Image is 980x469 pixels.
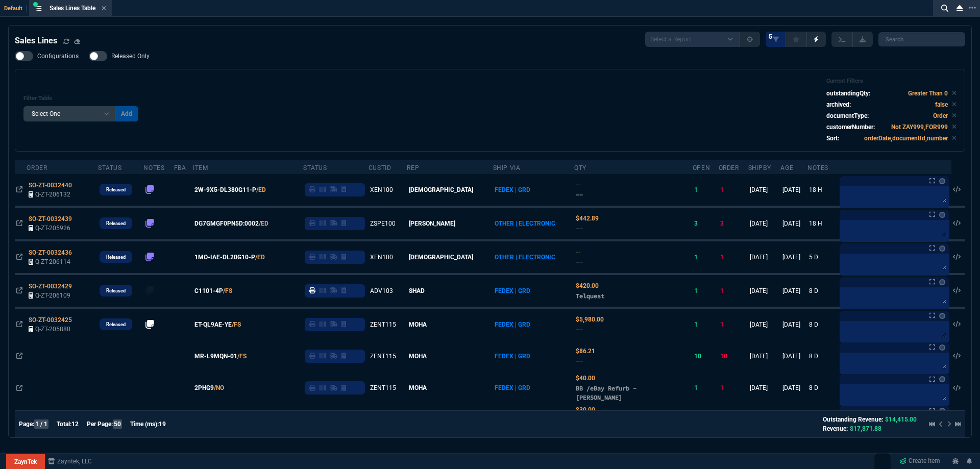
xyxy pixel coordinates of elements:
div: Age [780,164,793,172]
td: 18 H [807,207,838,240]
span: 12 [71,421,79,428]
td: 1 [719,174,748,207]
td: [DATE] [748,207,781,240]
td: [DATE] [780,240,807,274]
span: MOHA [409,353,427,360]
nx-icon: Close Tab [102,5,106,13]
h6: Current Filters [826,78,957,85]
input: Search [878,32,965,46]
span: Per Page: [87,421,113,428]
code: false [935,101,948,108]
nx-icon: Open In Opposite Panel [16,287,22,294]
div: Notes [807,164,828,172]
td: 1 [693,404,719,436]
span: Q-ZT-206109 [35,292,70,299]
nx-fornida-erp-notes: number [145,322,155,329]
span: SO-ZT-0032425 [29,316,72,324]
td: 1 [693,274,719,308]
nx-fornida-erp-notes: number [145,187,155,194]
nx-icon: Open In Opposite Panel [16,186,22,193]
div: FBA [174,164,186,172]
span: -- [576,326,583,333]
td: 10 [693,340,719,372]
span: SO-ZT-0032429 [29,283,72,290]
div: Ship Via [493,164,521,172]
span: $14,415.00 [885,416,917,423]
span: Quoted Cost [576,316,604,323]
td: 8 D [807,340,838,372]
code: Greater Than 0 [908,90,948,97]
span: DG7GMGF0PN5D:0002 [194,219,259,228]
span: 50 [113,419,122,429]
p: Released [106,186,126,194]
span: C1101-4P [194,286,223,295]
td: [DATE] [780,308,807,340]
span: MOHA [409,321,427,328]
td: 8 D [807,274,838,308]
p: Released [106,219,126,228]
td: 1 [719,372,748,404]
span: -- [576,357,583,365]
div: CustID [369,164,391,172]
span: FEDEX | GRD [495,384,530,391]
span: 1MO-IAE-DL20G10-P [194,253,255,262]
nx-icon: Open In Opposite Panel [16,254,22,261]
p: Sort: [826,134,839,143]
span: Revenue: [823,425,848,432]
div: ShipBy [748,164,771,172]
span: SHAD [409,287,425,294]
span: Quoted Cost [576,215,599,222]
td: 1 [719,274,748,308]
span: Quoted Cost [576,406,595,413]
td: 8 D [807,404,838,436]
td: 1 [693,308,719,340]
a: Create Item [895,454,944,469]
span: 19 [159,421,166,428]
td: 1 [719,308,748,340]
span: Q-ZT-205926 [35,225,70,232]
span: [PERSON_NAME] [409,220,455,227]
span: Q-ZT-206132 [35,191,70,198]
span: [DEMOGRAPHIC_DATA] [409,186,473,193]
nx-fornida-erp-notes: number [145,288,155,295]
span: Released Only [111,52,150,60]
div: Item [193,164,208,172]
p: documentType: [826,111,869,120]
span: Telquest [576,292,604,300]
td: 3 [693,207,719,240]
td: 18 H [807,174,838,207]
p: outstandingQty: [826,89,870,98]
span: Q-ZT-205880 [35,326,70,333]
span: FEDEX | GRD [495,353,530,360]
span: 2PHG9 [194,383,214,392]
nx-icon: Open In Opposite Panel [16,220,22,227]
nx-icon: Open In Opposite Panel [16,384,22,391]
span: 2W-9X5-DL380G11-P [194,185,256,194]
p: customerNumber: [826,122,875,132]
span: SO-ZT-0032439 [29,215,72,223]
h4: Sales Lines [15,35,57,47]
td: 3 [719,207,748,240]
span: FEDEX | GRD [495,186,530,193]
span: MR-L9MQN-01 [194,352,237,361]
div: Notes [143,164,164,172]
a: /FS [223,286,232,295]
span: OTHER | ELECTRONIC [495,220,555,227]
span: Quoted Cost [576,348,595,355]
span: Quoted Cost [576,282,599,289]
td: 1 [693,240,719,274]
span: ADV103 [370,287,393,294]
td: [DATE] [780,340,807,372]
span: Outstanding Revenue: [823,416,883,423]
a: /NO [214,383,224,392]
span: -- [576,225,583,232]
p: Released [106,287,126,295]
span: OTHER | ELECTRONIC [495,254,555,261]
td: [DATE] [748,404,781,436]
a: msbcCompanyName [45,457,95,466]
td: 1 [693,372,719,404]
span: ZSPE100 [370,220,396,227]
span: Time (ms): [130,421,159,428]
td: 1 [693,174,719,207]
span: SO-ZT-0032436 [29,249,72,256]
